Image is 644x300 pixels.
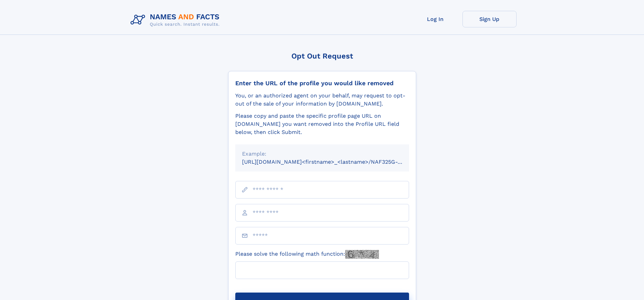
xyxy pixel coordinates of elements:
[462,11,517,27] a: Sign Up
[235,79,409,87] div: Enter the URL of the profile you would like removed
[235,112,409,136] div: Please copy and paste the specific profile page URL on [DOMAIN_NAME] you want removed into the Pr...
[228,52,416,60] div: Opt Out Request
[235,250,379,259] label: Please solve the following math function:
[242,150,402,158] div: Example:
[235,92,409,108] div: You, or an authorized agent on your behalf, may request to opt-out of the sale of your informatio...
[242,159,422,165] small: [URL][DOMAIN_NAME]<firstname>_<lastname>/NAF325G-xxxxxxxx
[408,11,462,27] a: Log In
[128,11,225,29] img: Logo Names and Facts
